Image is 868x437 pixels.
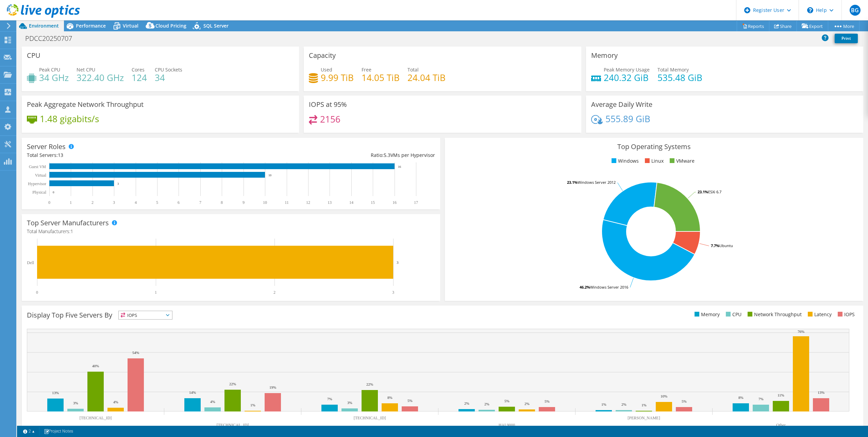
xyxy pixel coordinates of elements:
text: 10% [661,394,667,398]
tspan: Windows Server 2016 [590,285,628,290]
text: Virtual [35,173,47,178]
text: 3 [117,182,119,185]
tspan: 46.2% [580,285,590,290]
span: Performance [76,22,106,29]
text: 2% [464,401,469,405]
a: Print [835,34,858,43]
text: 3 [397,260,399,264]
text: HAL9000 [499,423,515,427]
h3: Average Daily Write [591,101,652,108]
text: 3 [113,200,115,205]
span: Used [321,66,332,73]
text: 0 [48,200,50,205]
h1: PDCC20250707 [22,35,83,42]
text: 3% [347,401,352,405]
h4: 1.48 gigabits/s [40,115,99,123]
h4: 2156 [320,115,340,123]
span: CPU Sockets [155,66,182,73]
text: 4% [210,400,215,404]
tspan: Windows Server 2012 [578,180,616,185]
li: Linux [643,157,664,165]
span: 13 [58,152,63,158]
text: [TECHNICAL_ID] [217,423,249,427]
text: 5% [504,399,510,403]
text: 11 [285,200,289,205]
h4: 34 [155,74,182,81]
text: 16 [398,165,401,168]
tspan: ESXi 6.7 [708,189,721,194]
h3: Server Roles [27,143,66,150]
text: 16 [393,200,397,205]
text: 8% [738,395,744,400]
text: 40% [92,364,99,368]
h3: CPU [27,52,40,59]
text: Guest VM [29,164,46,169]
text: 54% [132,351,139,355]
li: Memory [693,311,720,318]
text: 22% [229,382,236,386]
text: 2 [91,200,94,205]
span: 5.3 [384,152,390,158]
text: 13 [328,200,332,205]
text: 2% [524,402,530,406]
text: 1% [641,403,647,407]
span: Free [362,66,371,73]
text: 11% [778,393,784,397]
text: 1 [155,290,157,295]
h3: Capacity [309,52,336,59]
text: 2% [621,402,627,406]
text: Dell [27,260,34,265]
li: Latency [806,311,832,318]
span: IOPS [119,311,172,319]
text: 8 [221,200,223,205]
text: Physical [32,190,46,195]
text: 13% [818,390,824,394]
h4: 34 GHz [39,74,69,81]
a: More [828,21,859,31]
text: 10 [263,200,267,205]
h4: 322.40 GHz [77,74,124,81]
text: 4 [135,200,137,205]
text: 19% [269,385,276,389]
text: [PERSON_NAME] [628,416,660,420]
svg: \n [807,7,813,13]
h4: 555.89 GiB [605,115,650,123]
li: Network Throughput [746,311,802,318]
h4: 240.32 GiB [604,74,650,81]
span: Cores [132,66,145,73]
text: 2 [273,290,276,295]
a: Share [769,21,797,31]
div: Ratio: VMs per Hypervisor [231,151,435,159]
li: Windows [610,157,639,165]
text: 2% [484,402,489,406]
tspan: Ubuntu [719,243,733,248]
h4: 14.05 TiB [362,74,400,81]
text: 5% [545,399,550,403]
text: 5 [156,200,158,205]
span: 1 [70,228,73,234]
a: 2 [18,427,39,436]
text: 0 [53,191,54,194]
h3: Top Server Manufacturers [27,219,109,227]
text: 14% [189,390,196,394]
text: 7 [199,200,201,205]
text: 22% [366,382,373,386]
text: 76% [798,329,804,334]
li: IOPS [836,311,855,318]
span: Peak CPU [39,66,60,73]
a: Project Notes [39,427,78,436]
tspan: 7.7% [711,243,719,248]
span: Total [407,66,419,73]
text: 4% [113,400,118,404]
text: 10 [268,174,272,177]
text: 15 [371,200,375,205]
text: 7% [758,397,764,401]
text: 3 [392,290,394,295]
h3: Memory [591,52,618,59]
span: Cloud Pricing [155,22,186,29]
text: Hypervisor [28,181,46,186]
span: Net CPU [77,66,95,73]
text: 13% [52,391,59,395]
text: 8% [387,395,393,400]
a: Export [797,21,828,31]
